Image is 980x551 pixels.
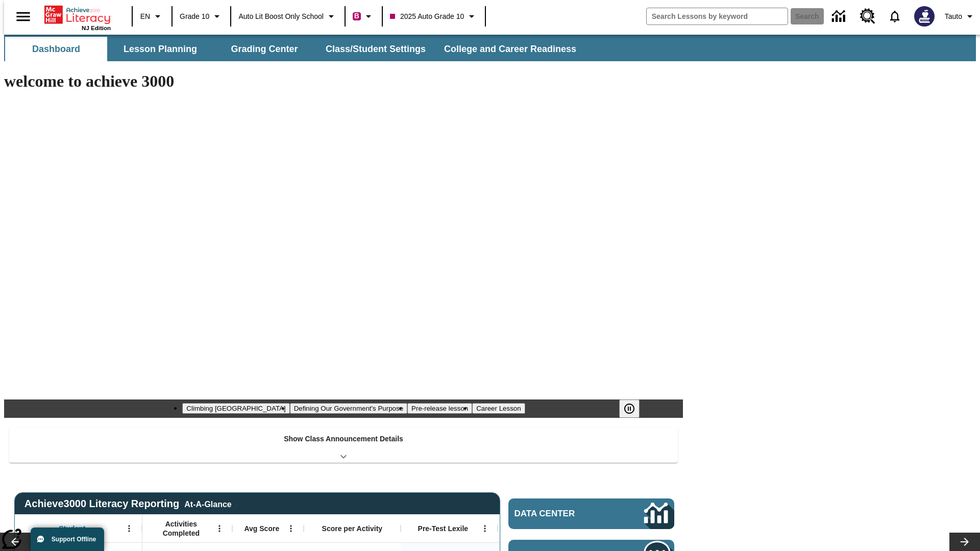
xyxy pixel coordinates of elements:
div: Home [44,4,111,31]
a: Notifications [881,3,908,30]
span: NJ Edition [82,25,111,31]
span: Support Offline [52,536,96,543]
span: Achieve3000 Literacy Reporting [24,498,232,510]
button: Lesson Planning [109,37,211,61]
div: Pause [619,399,650,418]
a: Data Center [508,498,674,529]
img: Avatar [914,6,935,27]
input: search field [647,8,788,24]
a: Home [44,5,111,25]
button: Select a new avatar [908,3,941,30]
button: Open Menu [283,521,299,536]
button: Language: EN, Select a language [136,7,168,26]
span: EN [140,11,150,22]
button: Pause [619,399,640,418]
span: Score per Activity [322,524,383,533]
a: Data Center [826,3,854,31]
span: Pre-Test Lexile [418,524,469,533]
span: Grade 10 [180,11,209,22]
button: Class: 2025 Auto Grade 10, Select your class [386,7,482,26]
button: Slide 3 Pre-release lesson [407,403,472,414]
button: Open Menu [477,521,493,536]
button: Grade: Grade 10, Select a grade [176,7,227,26]
button: Boost Class color is violet red. Change class color [349,7,379,26]
a: Resource Center, Will open in new tab [854,3,881,30]
button: Open Menu [212,521,227,536]
button: Slide 2 Defining Our Government's Purpose [290,403,407,414]
p: Show Class Announcement Details [284,434,403,444]
div: Show Class Announcement Details [9,428,678,463]
button: Slide 1 Climbing Mount Tai [182,403,289,414]
h1: welcome to achieve 3000 [4,72,683,91]
button: Lesson carousel, Next [949,533,980,551]
button: Open Menu [121,521,137,536]
button: Dashboard [5,37,107,61]
button: College and Career Readiness [436,37,584,61]
span: B [354,10,359,22]
button: School: Auto Lit Boost only School, Select your school [234,7,341,26]
button: Grading Center [213,37,315,61]
div: At-A-Glance [184,498,231,509]
span: Student [59,524,85,533]
div: SubNavbar [4,35,976,61]
span: Data Center [514,509,610,519]
span: Auto Lit Boost only School [238,11,324,22]
button: Slide 4 Career Lesson [472,403,525,414]
button: Support Offline [31,528,104,551]
span: 2025 Auto Grade 10 [390,11,464,22]
span: Tauto [945,11,962,22]
div: SubNavbar [4,37,585,61]
span: Activities Completed [148,519,215,538]
button: Class/Student Settings [317,37,434,61]
button: Open side menu [8,2,38,32]
button: Profile/Settings [941,7,980,26]
span: Avg Score [244,524,279,533]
